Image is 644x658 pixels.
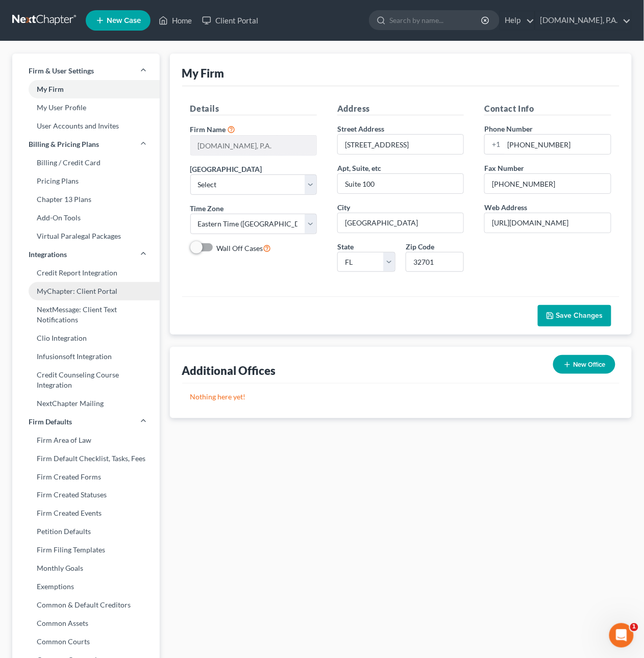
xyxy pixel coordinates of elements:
span: Firm Name [190,125,226,134]
label: Fax Number [484,163,524,173]
a: Firm Created Forms [12,468,160,486]
a: Firm Area of Law [12,431,160,449]
h5: Details [190,103,317,115]
a: Common & Default Creditors [12,596,160,615]
span: Integrations [29,249,67,260]
a: Common Courts [12,633,160,651]
p: Nothing here yet! [190,392,612,402]
a: User Accounts and Invites [12,117,160,135]
a: Add-On Tools [12,209,160,227]
span: Save Changes [556,311,603,320]
button: New Office [553,355,615,374]
a: Exemptions [12,578,160,596]
a: NextMessage: Client Text Notifications [12,300,160,329]
input: (optional) [338,174,463,193]
input: Enter web address.... [485,213,610,233]
a: Chapter 13 Plans [12,190,160,209]
a: Firm Filing Templates [12,541,160,560]
a: Billing & Pricing Plans [12,135,160,154]
span: Wall Off Cases [217,244,263,252]
div: +1 [485,135,504,154]
a: My Firm [12,80,160,98]
a: Firm Created Statuses [12,486,160,504]
input: Enter phone... [504,135,610,154]
span: New Case [107,17,141,24]
span: Billing & Pricing Plans [29,139,99,149]
label: Zip Code [406,241,434,252]
input: Enter city... [338,213,463,233]
label: Phone Number [484,123,533,134]
input: Enter name... [191,136,316,155]
a: MyChapter: Client Portal [12,282,160,300]
label: Apt, Suite, etc [337,163,381,173]
div: My Firm [182,66,225,81]
a: My User Profile [12,98,160,117]
label: City [337,202,350,213]
span: Firm & User Settings [29,66,94,76]
label: [GEOGRAPHIC_DATA] [190,164,262,174]
input: XXXXX [406,252,464,272]
button: Save Changes [538,305,611,326]
h5: Address [337,103,464,115]
a: Billing / Credit Card [12,154,160,172]
a: Home [154,11,197,30]
a: Common Assets [12,615,160,633]
input: Search by name... [389,11,483,30]
input: Enter fax... [485,174,610,193]
a: Credit Report Integration [12,264,160,282]
a: Clio Integration [12,329,160,347]
a: Petition Defaults [12,523,160,541]
span: Firm Defaults [29,417,72,427]
a: Credit Counseling Course Integration [12,366,160,394]
a: Firm Created Events [12,504,160,523]
a: Infusionsoft Integration [12,347,160,366]
a: Firm Defaults [12,413,160,431]
a: Pricing Plans [12,172,160,190]
a: Firm & User Settings [12,62,160,80]
a: NextChapter Mailing [12,394,160,413]
label: State [337,241,354,252]
label: Web Address [484,202,527,213]
div: Additional Offices [182,363,276,378]
h5: Contact Info [484,103,611,115]
a: Integrations [12,245,160,264]
label: Street Address [337,123,384,134]
a: [DOMAIN_NAME], P.A. [535,11,631,30]
a: Help [500,11,534,30]
a: Virtual Paralegal Packages [12,227,160,245]
a: Monthly Goals [12,560,160,578]
a: Client Portal [197,11,263,30]
span: 1 [630,623,638,631]
input: Enter address... [338,135,463,154]
iframe: Intercom live chat [609,623,634,648]
label: Time Zone [190,203,224,214]
a: Firm Default Checklist, Tasks, Fees [12,449,160,468]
